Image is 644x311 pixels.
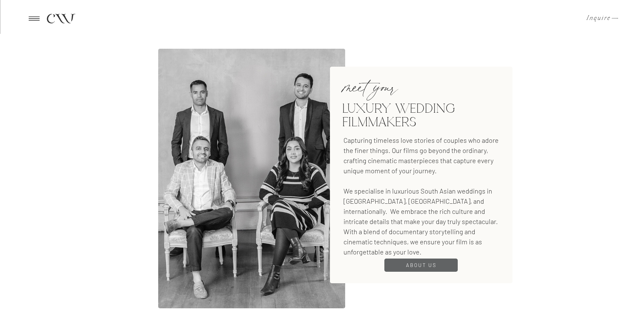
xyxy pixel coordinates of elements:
a: CW [46,12,75,24]
p: Capturing timeless love stories of couples who adore the finer things. Our films go beyond the or... [343,135,502,249]
h1: Luxury wedding filmmakers [342,103,489,132]
h2: meet your [343,79,415,95]
a: Inquire [587,15,606,22]
a: About us [403,261,440,269]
